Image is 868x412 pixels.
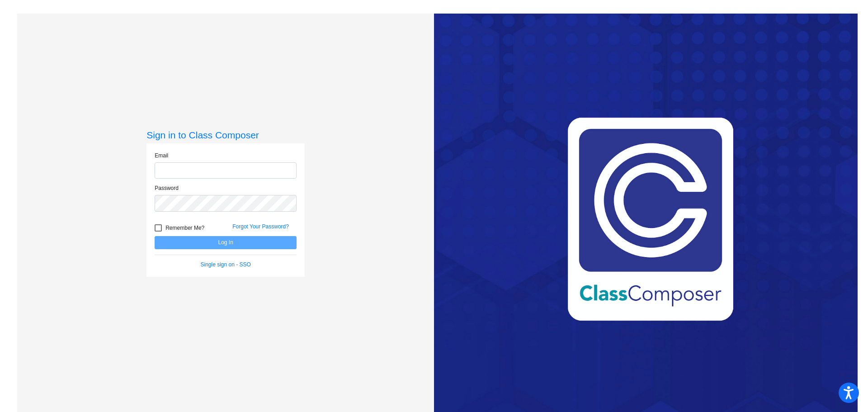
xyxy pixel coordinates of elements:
span: Remember Me? [165,223,204,233]
a: Single sign on - SSO [201,261,251,268]
button: Log In [155,236,297,249]
h3: Sign in to Class Composer [146,129,305,141]
label: Password [155,184,179,192]
a: Forgot Your Password? [232,223,289,230]
label: Email [155,152,168,160]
